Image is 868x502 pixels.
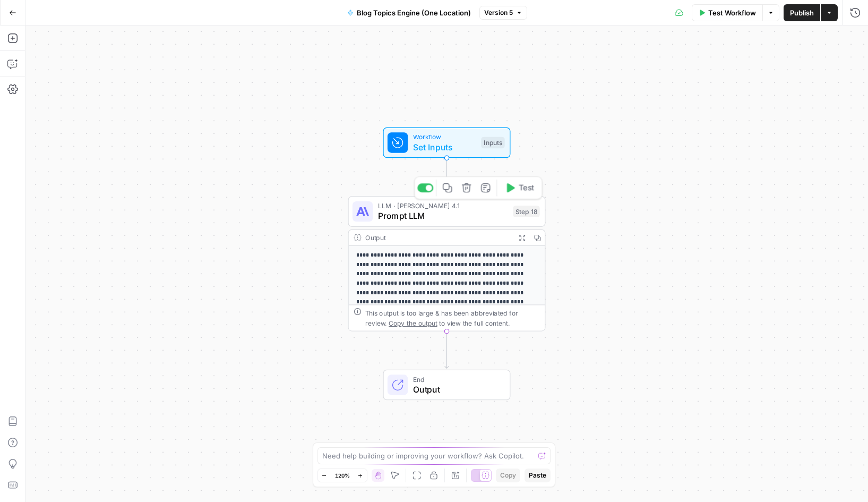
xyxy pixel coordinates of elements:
[496,469,520,482] button: Copy
[500,471,516,480] span: Copy
[479,6,527,20] button: Version 5
[784,4,820,21] button: Publish
[348,370,546,401] div: EndOutput
[413,132,476,142] span: Workflow
[413,374,500,384] span: End
[365,233,511,243] div: Output
[481,137,504,149] div: Inputs
[365,308,540,328] div: This output is too large & has been abbreviated for review. to view the full content.
[500,180,539,196] button: Test
[378,201,508,211] span: LLM · [PERSON_NAME] 4.1
[484,8,513,18] span: Version 5
[708,7,756,18] span: Test Workflow
[335,471,350,480] span: 120%
[413,383,500,396] span: Output
[348,127,546,158] div: WorkflowSet InputsInputs
[389,319,437,327] span: Copy the output
[413,141,476,154] span: Set Inputs
[529,471,546,480] span: Paste
[790,7,814,18] span: Publish
[341,4,477,21] button: Blog Topics Engine (One Location)
[519,182,534,194] span: Test
[525,469,551,482] button: Paste
[513,206,539,217] div: Step 18
[445,331,449,369] g: Edge from step_18 to end
[357,7,471,18] span: Blog Topics Engine (One Location)
[692,4,762,21] button: Test Workflow
[378,210,508,223] span: Prompt LLM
